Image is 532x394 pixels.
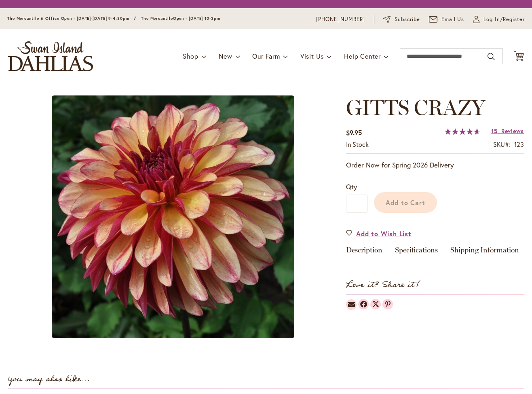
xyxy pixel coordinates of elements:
[346,278,420,292] strong: Love it? Share it!
[346,229,412,238] a: Add to Wish List
[356,229,412,238] span: Add to Wish List
[346,160,524,170] p: Order Now for Spring 2026 Delivery
[346,246,382,258] a: Description
[358,299,369,309] a: Dahlias on Facebook
[395,15,420,23] span: Subscribe
[488,50,495,63] button: Search
[8,373,90,386] strong: You may also like...
[346,182,357,191] span: Qty
[183,52,198,60] span: Shop
[445,128,480,135] div: 93%
[450,246,519,258] a: Shipping Information
[483,15,525,23] span: Log In/Register
[346,140,369,148] span: In stock
[493,140,511,148] strong: SKU
[370,299,381,309] a: Dahlias on Twitter
[395,246,438,258] a: Specifications
[473,15,525,23] a: Log In/Register
[346,128,362,137] span: $9.95
[8,41,93,71] a: store logo
[346,140,369,149] div: Availability
[346,95,485,120] span: GITTS CRAZY
[173,16,220,21] span: Open - [DATE] 10-3pm
[441,15,464,23] span: Email Us
[300,52,324,60] span: Visit Us
[501,127,524,135] span: Reviews
[344,52,381,60] span: Help Center
[514,140,524,149] div: 123
[383,15,420,23] a: Subscribe
[252,52,280,60] span: Our Farm
[52,95,294,338] img: main product photo
[429,15,464,23] a: Email Us
[382,299,393,309] a: Dahlias on Pinterest
[219,52,232,60] span: New
[491,127,497,135] span: 15
[491,127,524,135] a: 15 Reviews
[346,246,524,258] div: Detailed Product Info
[316,15,365,23] a: [PHONE_NUMBER]
[7,16,173,21] span: The Mercantile & Office Open - [DATE]-[DATE] 9-4:30pm / The Mercantile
